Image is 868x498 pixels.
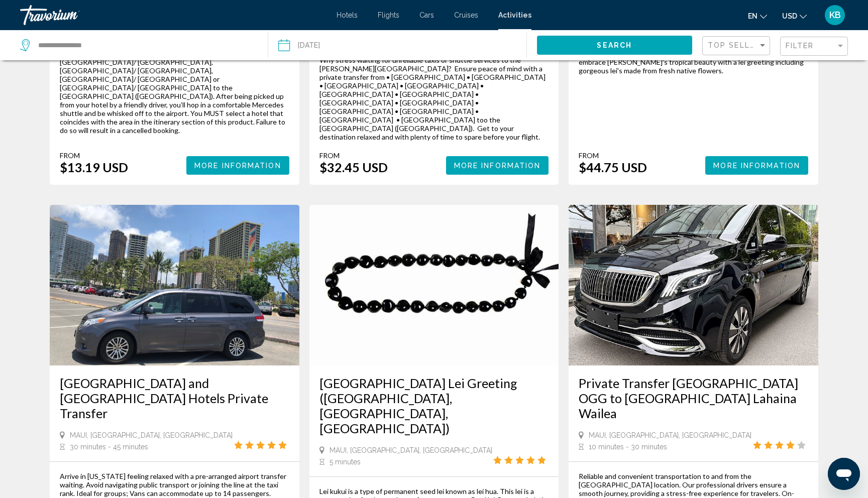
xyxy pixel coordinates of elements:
span: More Information [194,162,281,170]
button: More Information [705,156,808,175]
span: en [748,12,757,20]
span: Maui, [GEOGRAPHIC_DATA], [GEOGRAPHIC_DATA] [70,431,233,439]
button: More Information [186,156,289,175]
span: 30 minutes - 45 minutes [70,443,148,451]
button: More Information [446,156,549,175]
a: Flights [378,11,399,19]
div: From [319,151,388,160]
button: User Menu [822,5,848,26]
div: From [579,151,647,160]
span: USD [782,12,797,20]
div: $44.75 USD [579,160,647,175]
button: Date: Sep 17, 2025 [278,30,526,60]
span: Top Sellers [708,41,766,49]
span: More Information [713,162,800,170]
span: Maui, [GEOGRAPHIC_DATA], [GEOGRAPHIC_DATA] [589,431,751,439]
div: From [60,151,128,160]
button: Change language [748,9,767,23]
button: Filter [780,36,848,57]
div: Why stress waiting for unreliable taxis or shuttle services to the [PERSON_NAME][GEOGRAPHIC_DATA]... [319,56,549,141]
span: 5 minutes [330,458,361,466]
img: c9.jpg [50,205,299,365]
a: Hotels [337,11,358,19]
a: [GEOGRAPHIC_DATA] and [GEOGRAPHIC_DATA] Hotels Private Transfer [60,376,289,421]
span: More Information [454,162,541,170]
iframe: Button to launch messaging window [828,458,860,490]
button: Change currency [782,9,807,23]
span: Search [597,42,632,50]
div: $13.19 USD [60,160,128,175]
a: Cruises [454,11,478,19]
span: 10 minutes - 30 minutes [589,443,667,451]
a: Activities [498,11,531,19]
a: [GEOGRAPHIC_DATA] Lei Greeting ([GEOGRAPHIC_DATA], [GEOGRAPHIC_DATA], [GEOGRAPHIC_DATA]) [319,376,549,436]
mat-select: Sort by [708,42,767,50]
a: Travorium [20,5,327,25]
div: $32.45 USD [319,160,388,175]
a: Cars [419,11,434,19]
a: Private Transfer [GEOGRAPHIC_DATA] OGG to [GEOGRAPHIC_DATA] Lahaina Wailea [579,376,808,421]
span: KB [829,10,841,20]
img: 23.jpg [309,205,559,365]
img: 94.jpg [569,205,818,365]
div: Ensure a hassle-free way to end your vacation with this convenient, reliable transfer from your [... [60,41,289,135]
button: Search [537,36,693,54]
span: Filter [786,42,814,50]
span: Maui, [GEOGRAPHIC_DATA], [GEOGRAPHIC_DATA] [330,446,492,454]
